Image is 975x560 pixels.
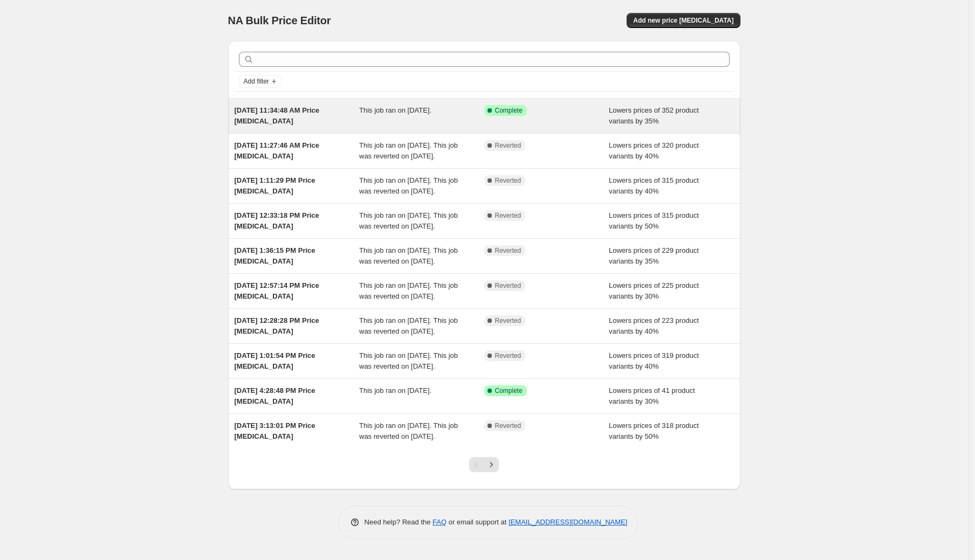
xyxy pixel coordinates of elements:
span: This job ran on [DATE]. This job was reverted on [DATE]. [359,141,458,160]
span: Reverted [495,316,521,325]
span: Complete [495,386,523,395]
span: Complete [495,106,523,115]
span: [DATE] 11:34:48 AM Price [MEDICAL_DATA] [235,106,320,125]
span: Lowers prices of 225 product variants by 30% [609,281,699,300]
span: Reverted [495,141,521,150]
span: This job ran on [DATE]. This job was reverted on [DATE]. [359,246,458,265]
span: [DATE] 12:33:18 PM Price [MEDICAL_DATA] [235,211,319,230]
span: Reverted [495,281,521,290]
span: [DATE] 1:36:15 PM Price [MEDICAL_DATA] [235,246,315,265]
span: [DATE] 3:13:01 PM Price [MEDICAL_DATA] [235,421,315,440]
span: This job ran on [DATE]. This job was reverted on [DATE]. [359,176,458,195]
span: Reverted [495,176,521,185]
span: Add filter [244,77,269,86]
span: [DATE] 11:27:46 AM Price [MEDICAL_DATA] [235,141,320,160]
span: Lowers prices of 315 product variants by 50% [609,211,699,230]
span: Reverted [495,351,521,360]
span: [DATE] 12:28:28 PM Price [MEDICAL_DATA] [235,316,319,335]
span: This job ran on [DATE]. This job was reverted on [DATE]. [359,281,458,300]
span: [DATE] 1:11:29 PM Price [MEDICAL_DATA] [235,176,315,195]
span: or email support at [447,518,509,526]
span: Reverted [495,421,521,430]
span: [DATE] 12:57:14 PM Price [MEDICAL_DATA] [235,281,319,300]
nav: Pagination [469,457,499,472]
span: Add new price [MEDICAL_DATA] [633,16,733,25]
span: This job ran on [DATE]. This job was reverted on [DATE]. [359,316,458,335]
button: Next [484,457,499,472]
span: Need help? Read the [365,518,433,526]
a: FAQ [432,518,447,526]
span: [DATE] 1:01:54 PM Price [MEDICAL_DATA] [235,351,315,370]
span: Lowers prices of 315 product variants by 40% [609,176,699,195]
span: This job ran on [DATE]. This job was reverted on [DATE]. [359,351,458,370]
span: This job ran on [DATE]. This job was reverted on [DATE]. [359,421,458,440]
span: Lowers prices of 229 product variants by 35% [609,246,699,265]
span: Reverted [495,211,521,220]
span: This job ran on [DATE]. [359,386,431,395]
span: Lowers prices of 223 product variants by 40% [609,316,699,335]
span: This job ran on [DATE]. [359,106,431,114]
button: Add filter [239,75,282,88]
a: [EMAIL_ADDRESS][DOMAIN_NAME] [509,518,627,526]
span: Lowers prices of 352 product variants by 35% [609,106,699,125]
span: Lowers prices of 319 product variants by 40% [609,351,699,370]
span: NA Bulk Price Editor [228,15,331,26]
span: Lowers prices of 318 product variants by 50% [609,421,699,440]
span: Lowers prices of 41 product variants by 30% [609,386,695,405]
span: [DATE] 4:28:48 PM Price [MEDICAL_DATA] [235,386,315,405]
span: Reverted [495,246,521,255]
button: Add new price [MEDICAL_DATA] [627,13,740,28]
span: Lowers prices of 320 product variants by 40% [609,141,699,160]
span: This job ran on [DATE]. This job was reverted on [DATE]. [359,211,458,230]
